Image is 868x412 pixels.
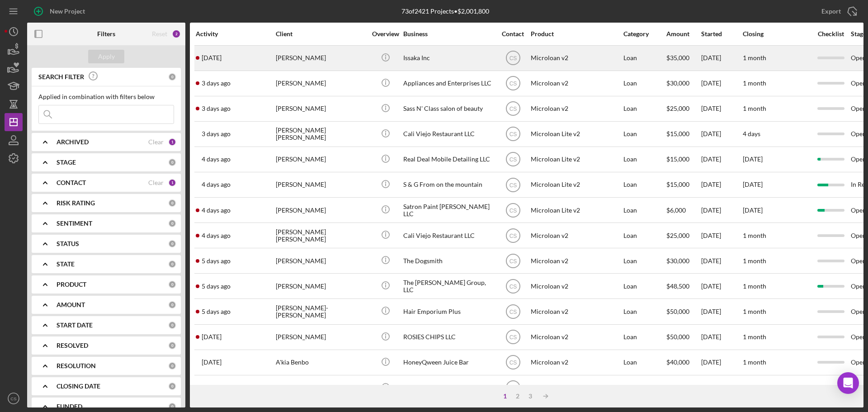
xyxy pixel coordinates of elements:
[202,130,231,137] time: 2025-08-22 17:10
[168,321,176,329] div: 0
[97,30,115,38] b: Filters
[148,138,164,146] div: Clear
[276,173,366,197] div: [PERSON_NAME]
[623,46,665,70] div: Loan
[623,223,665,247] div: Loan
[168,280,176,289] div: 0
[743,333,766,341] time: 1 month
[531,46,621,70] div: Microloan v2
[168,179,176,187] div: 1
[403,198,494,222] div: Satron Paint [PERSON_NAME] LLC
[202,283,231,290] time: 2025-08-20 21:53
[743,282,766,290] time: 1 month
[531,350,621,374] div: Microloan v2
[98,50,115,63] div: Apply
[57,159,76,166] b: STAGE
[701,97,742,121] div: [DATE]
[701,325,742,349] div: [DATE]
[403,299,494,323] div: Hair Emporium Plus
[168,199,176,207] div: 0
[743,130,760,137] time: 4 days
[701,223,742,247] div: [DATE]
[531,274,621,298] div: Microloan v2
[666,223,700,247] div: $25,000
[509,309,517,315] text: CS
[623,30,665,38] div: Category
[511,393,524,400] div: 2
[27,2,94,20] button: New Project
[623,173,665,197] div: Loan
[666,147,700,171] div: $15,000
[202,333,222,341] time: 2025-08-20 01:52
[743,155,763,163] time: [DATE]
[509,81,517,87] text: CS
[623,97,665,121] div: Loan
[666,299,700,323] div: $50,000
[403,30,494,38] div: Business
[202,54,222,62] time: 2025-08-23 20:47
[202,80,231,87] time: 2025-08-22 21:32
[821,2,841,20] div: Export
[701,30,742,38] div: Started
[276,376,366,400] div: [PERSON_NAME]
[202,384,222,391] time: 2025-08-19 19:46
[509,360,517,366] text: CS
[202,257,231,265] time: 2025-08-21 00:27
[666,198,700,222] div: $6,000
[531,249,621,273] div: Microloan v2
[276,299,366,323] div: [PERSON_NAME]-[PERSON_NAME]
[403,147,494,171] div: Real Deal Mobile Detailing LLC
[666,46,700,70] div: $35,000
[57,138,89,146] b: ARCHIVED
[509,106,517,112] text: CS
[509,207,517,213] text: CS
[623,147,665,171] div: Loan
[623,122,665,146] div: Loan
[701,299,742,323] div: [DATE]
[509,156,517,163] text: CS
[531,325,621,349] div: Microloan v2
[509,283,517,289] text: CS
[743,257,766,265] time: 1 month
[168,362,176,370] div: 0
[10,396,16,401] text: CS
[168,301,176,309] div: 0
[57,220,92,227] b: SENTIMENT
[5,389,23,407] button: CS
[88,50,124,63] button: Apply
[812,2,863,20] button: Export
[168,341,176,350] div: 0
[168,219,176,227] div: 0
[623,325,665,349] div: Loan
[623,299,665,323] div: Loan
[701,71,742,95] div: [DATE]
[57,281,86,288] b: PRODUCT
[701,46,742,70] div: [DATE]
[623,376,665,400] div: Loan
[276,350,366,374] div: A'kia Benbo
[531,147,621,171] div: Microloan Lite v2
[743,54,766,62] time: 1 month
[811,30,850,38] div: Checklist
[701,376,742,400] div: [DATE]
[743,79,766,87] time: 1 month
[403,325,494,349] div: ROSIES CHIPS LLC
[743,206,763,214] time: [DATE]
[276,325,366,349] div: [PERSON_NAME]
[276,198,366,222] div: [PERSON_NAME]
[509,334,517,341] text: CS
[57,179,86,186] b: CONTACT
[701,147,742,171] div: [DATE]
[276,46,366,70] div: [PERSON_NAME]
[701,249,742,273] div: [DATE]
[202,156,231,163] time: 2025-08-22 03:27
[168,138,176,146] div: 1
[524,393,537,400] div: 3
[57,383,100,390] b: CLOSING DATE
[196,30,275,38] div: Activity
[202,105,231,112] time: 2025-08-22 17:28
[499,393,511,400] div: 1
[57,240,79,247] b: STATUS
[276,30,366,38] div: Client
[666,122,700,146] div: $15,000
